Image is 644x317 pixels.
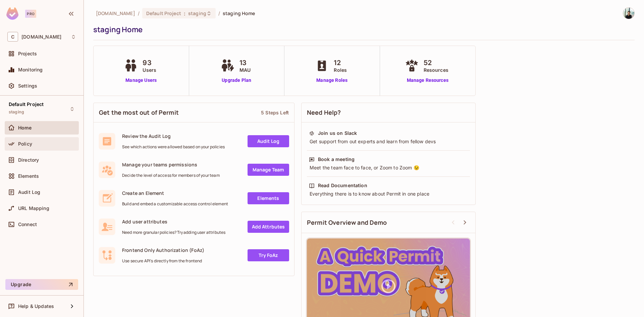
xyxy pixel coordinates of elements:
[248,249,289,261] a: Try FoAz
[248,221,289,233] a: Add Attrbutes
[239,66,251,73] span: MAU
[21,34,61,40] span: Workspace: casadosventos.com.br
[218,10,220,16] li: /
[424,66,448,73] span: Resources
[18,304,54,309] span: Help & Updates
[143,58,156,68] span: 93
[18,190,40,195] span: Audit Log
[146,10,181,16] span: Default Project
[18,51,37,56] span: Projects
[138,10,140,16] li: /
[183,11,186,16] span: :
[309,138,468,145] div: Get support from out experts and learn from fellow devs
[314,77,350,84] a: Manage Roles
[18,222,37,227] span: Connect
[18,83,37,89] span: Settings
[223,10,255,16] span: staging Home
[122,144,225,150] span: See which actions were allowed based on your policies
[309,164,468,171] div: Meet the team face to face, or Zoom to Zoom 😉
[7,32,18,42] span: C
[219,77,254,84] a: Upgrade Plan
[318,182,367,189] div: Read Documentation
[93,24,631,35] div: staging Home
[18,141,32,147] span: Policy
[122,230,225,235] span: Need more granular policies? Try adding user attributes
[307,218,387,227] span: Permit Overview and Demo
[424,58,448,68] span: 52
[18,157,39,163] span: Directory
[307,108,341,117] span: Need Help?
[122,77,160,84] a: Manage Users
[9,109,24,115] span: staging
[404,77,452,84] a: Manage Resources
[334,66,347,73] span: Roles
[99,108,179,117] span: Get the most out of Permit
[9,102,44,107] span: Default Project
[248,135,289,147] a: Audit Log
[122,201,228,207] span: Build and embed a customizable access control element
[25,10,36,18] div: Pro
[5,279,78,290] button: Upgrade
[6,7,18,20] img: SReyMgAAAABJRU5ErkJggg==
[334,58,347,68] span: 12
[248,164,289,176] a: Manage Team
[122,258,204,264] span: Use secure API's directly from the frontend
[261,109,289,116] div: 5 Steps Left
[122,161,220,168] span: Manage your teams permissions
[122,247,204,253] span: Frontend Only Authorization (FoAz)
[318,156,355,163] div: Book a meeting
[122,190,228,196] span: Create an Element
[122,173,220,178] span: Decide the level of access for members of your team
[122,218,225,225] span: Add user attributes
[318,130,357,137] div: Join us on Slack
[18,173,39,179] span: Elements
[18,125,32,130] span: Home
[18,206,49,211] span: URL Mapping
[18,67,43,72] span: Monitoring
[122,133,225,139] span: Review the Audit Log
[623,8,634,19] img: Guilherme Leão
[143,66,156,73] span: Users
[188,10,206,16] span: staging
[96,10,135,16] span: the active workspace
[248,192,289,204] a: Elements
[239,58,251,68] span: 13
[309,191,468,197] div: Everything there is to know about Permit in one place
